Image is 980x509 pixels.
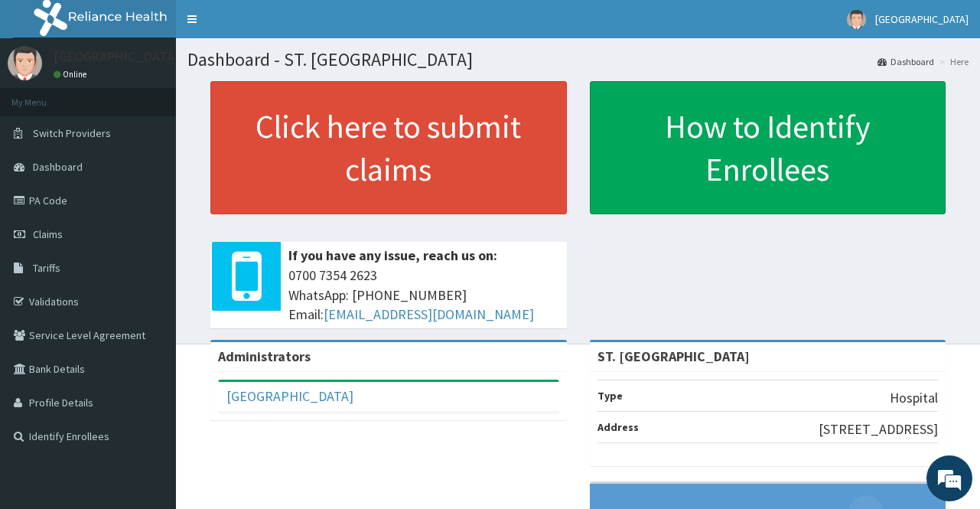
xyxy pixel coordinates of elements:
[597,347,750,365] strong: ST. [GEOGRAPHIC_DATA]
[936,55,969,68] li: Here
[54,69,90,80] a: Online
[288,246,497,264] b: If you have any issue, reach us on:
[33,160,83,174] span: Dashboard
[597,389,623,403] b: Type
[890,388,938,408] p: Hospital
[54,50,180,64] p: [GEOGRAPHIC_DATA]
[288,266,559,325] span: 0700 7354 2623 WhatsApp: [PHONE_NUMBER] Email:
[33,126,111,140] span: Switch Providers
[33,227,63,241] span: Claims
[847,10,866,29] img: User Image
[819,419,938,439] p: [STREET_ADDRESS]
[33,261,60,275] span: Tariffs
[877,55,934,68] a: Dashboard
[875,12,969,26] span: [GEOGRAPHIC_DATA]
[597,420,639,434] b: Address
[324,305,534,323] a: [EMAIL_ADDRESS][DOMAIN_NAME]
[187,50,969,70] h1: Dashboard - ST. [GEOGRAPHIC_DATA]
[218,347,311,365] b: Administrators
[8,46,42,80] img: User Image
[226,387,353,405] a: [GEOGRAPHIC_DATA]
[590,81,946,214] a: How to Identify Enrollees
[210,81,567,214] a: Click here to submit claims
